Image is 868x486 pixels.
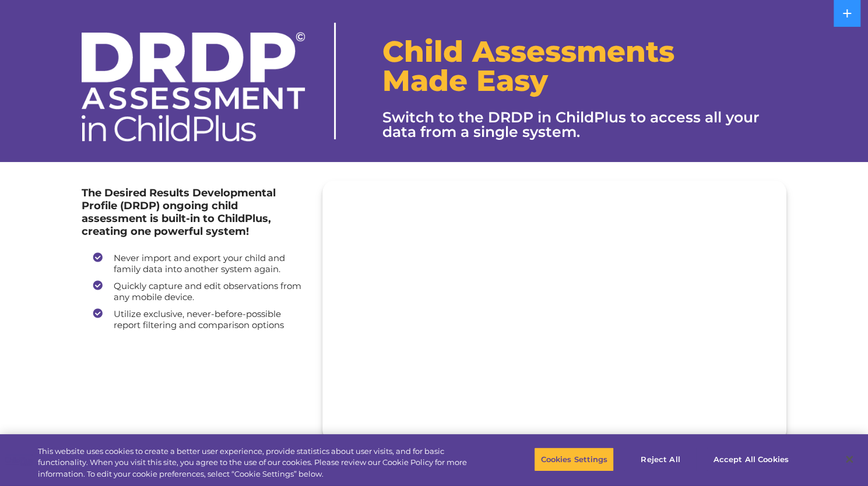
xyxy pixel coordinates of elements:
button: Reject All [624,447,697,471]
button: Cookies Settings [534,447,614,471]
button: Close [837,446,862,472]
li: Utilize exclusive, never-before-possible report filtering and comparison options [93,308,305,330]
li: Never import and export your child and family data into another system again. [93,252,305,274]
div: This website uses cookies to create a better user experience, provide statistics about user visit... [38,446,477,480]
h1: Child Assessments Made Easy [382,37,786,96]
img: drdp-logo-white_web [82,32,305,142]
button: Accept All Cookies [707,447,795,471]
li: Quickly capture and edit observations from any mobile device. [93,280,305,302]
h3: Switch to the DRDP in ChildPlus to access all your data from a single system. [382,110,786,139]
h4: The Desired Results Developmental Profile (DRDP) ongoing child assessment is built-in to ChildPlu... [82,186,305,238]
